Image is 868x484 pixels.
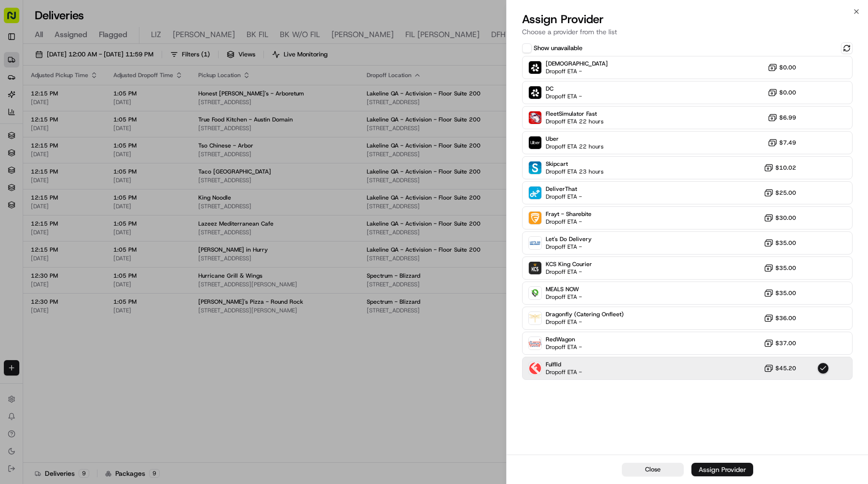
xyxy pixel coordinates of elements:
button: Assign Provider [691,463,753,476]
span: DC [546,85,582,93]
button: $0.00 [768,63,796,72]
img: Internal [529,61,541,74]
button: $30.00 [764,213,796,223]
span: Dropoff ETA 22 hours [546,118,604,125]
img: 1736555255976-a54dd68f-1ca7-489b-9aae-adbdc363a1c4 [10,92,27,109]
img: Sharebite (Onfleet) [529,86,541,99]
span: $30.00 [775,214,796,222]
span: Dropoff ETA - [546,268,592,276]
button: $36.00 [764,313,796,323]
span: KCS King Courier [546,260,592,268]
span: Close [645,465,661,474]
span: Dropoff ETA - [546,318,613,326]
button: $37.00 [764,338,796,348]
p: Welcome 👋 [10,39,176,54]
span: Let's Do Delivery [546,235,592,243]
button: $6.99 [768,113,796,122]
button: See all [150,123,176,135]
span: Dropoff ETA - [546,368,582,376]
div: Past conversations [10,125,65,133]
button: Close [622,463,684,476]
img: Fulflld [529,362,541,375]
span: Uber [546,135,604,143]
span: $36.00 [775,314,796,322]
span: $25.00 [775,189,796,197]
img: Let's Do Delivery [529,237,541,249]
img: RedWagon [529,337,541,350]
img: Klarizel Pensader [10,140,25,156]
img: DeliverThat [529,187,541,199]
button: $35.00 [764,238,796,248]
div: Assign Provider [699,465,746,474]
label: Show unavailable [534,44,582,53]
span: Dropoff ETA - [546,218,592,226]
div: We're available if you need us! [43,102,133,109]
p: Choose a provider from the list [522,27,853,37]
span: $35.00 [775,289,796,297]
button: $7.49 [768,138,796,148]
span: API Documentation [91,189,155,199]
img: Dragonfly (Catering Onfleet) [529,312,541,324]
div: 💻 [82,190,89,198]
span: DeliverThat [546,185,582,193]
button: $25.00 [764,188,796,198]
span: $10.02 [775,164,796,172]
img: FleetSimulator Fast [529,111,541,124]
span: $6.99 [779,114,796,121]
button: $45.20 [764,363,796,373]
button: $35.00 [764,263,796,273]
a: 💻API Documentation [78,186,159,203]
span: Dropoff ETA - [546,67,608,75]
span: • [82,149,85,157]
span: $45.20 [775,364,796,372]
span: MEALS NOW [546,285,582,293]
span: Knowledge Base [19,189,74,199]
span: [DATE] [87,149,107,157]
img: Skipcart [529,161,541,174]
span: Frayt - Sharebite [546,210,592,218]
img: Frayt - Sharebite [529,212,541,224]
img: Uber [529,136,541,149]
span: $37.00 [775,339,796,347]
img: KCS King Courier [529,262,541,274]
span: [DEMOGRAPHIC_DATA] [546,60,608,67]
span: $0.00 [779,89,796,96]
span: Klarizel Pensader [30,149,80,157]
span: Dropoff ETA 22 hours [546,143,604,150]
span: $7.49 [779,139,796,147]
img: MEALS NOW [529,287,541,299]
h2: Assign Provider [522,12,853,27]
span: Skipcart [546,160,604,168]
input: Clear [25,62,159,72]
img: Nash [10,10,29,29]
button: $10.02 [764,163,796,173]
span: Dragonfly (Catering Onfleet) [546,310,624,318]
span: Dropoff ETA - [546,93,582,100]
button: Start new chat [164,95,176,107]
span: Dropoff ETA - [546,293,582,301]
span: Pylon [96,213,117,220]
div: Start new chat [43,92,158,102]
span: Dropoff ETA - [546,343,582,351]
span: $0.00 [779,64,796,71]
span: RedWagon [546,336,582,343]
span: Fulflld [546,361,582,368]
img: 1736555255976-a54dd68f-1ca7-489b-9aae-adbdc363a1c4 [19,150,27,158]
a: Powered byPylon [68,213,117,220]
span: $35.00 [775,264,796,272]
div: 📗 [10,190,17,198]
span: $35.00 [775,239,796,247]
span: Dropoff ETA - [546,193,582,201]
span: Dropoff ETA - [546,243,592,251]
button: $35.00 [764,288,796,298]
span: FleetSimulator Fast [546,110,604,118]
a: 📗Knowledge Base [6,186,78,203]
img: 1724597045416-56b7ee45-8013-43a0-a6f9-03cb97ddad50 [20,92,38,109]
button: $0.00 [768,88,796,97]
span: Dropoff ETA 23 hours [546,168,604,175]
